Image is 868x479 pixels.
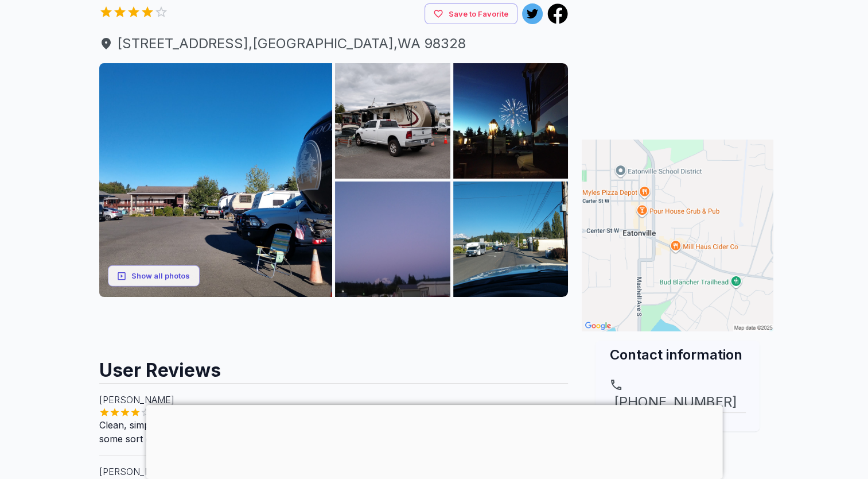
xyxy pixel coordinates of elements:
[146,405,722,476] iframe: Advertisement
[108,265,200,287] button: Show all photos
[609,345,746,364] h2: Contact information
[99,33,569,54] span: [STREET_ADDRESS] , [GEOGRAPHIC_DATA] , WA 98328
[425,3,517,25] button: Save to Favorite
[99,349,569,383] h2: User Reviews
[335,181,450,297] img: AAcXr8py_PUGd5D8I2lATyOFBMvqyZgsZB7nqPMqOiDE8qAcv3Iy4Fyf6kHzfAx58UApmnlNT2o_eQN-07AsWIsqmMBak7S4X...
[99,393,569,407] p: [PERSON_NAME]
[335,63,450,179] img: AAcXr8qae2ZpKnJ4rbQv68GF-59sTCxDGVv54F_IlDbCpK2rG-ciVAppHVeKOs-i3M_KVr-lMrKiHqF_OgyRNL3UoAlWqBwdV...
[453,181,569,297] img: AAcXr8rDGnWTXjyQcA2iM-t5kGbUCMm61vjJIr31h-dtBFeZpO4LO1ItkSfcuvYDfUnA6Gu39hBFz7AqdTyBPAsU_WeOuq3RV...
[582,140,773,331] img: Map for Mill Village RV Park
[99,63,333,297] img: AAcXr8rKQouna3UE1aqDBd1RKut9TQngnOD2CUCl2s_VNhsfzG48xFRc4TQHLpWXTSv4JYFlPwddZeSk8YFb0wIzpGNiyNq0g...
[609,378,746,412] a: [PHONE_NUMBER]
[453,63,569,179] img: AAcXr8qd9mU1pg33GHXL5aNWIxuOqxeK7NlyQINVrwfzgD0_I8VNCiLZuP71cX8xWIxD1e49wgqEJ7OaEV9iiXmxe0tmN5coh...
[99,33,569,54] a: [STREET_ADDRESS],[GEOGRAPHIC_DATA],WA 98328
[99,297,569,349] iframe: Advertisement
[99,465,569,478] p: [PERSON_NAME]
[99,418,569,446] p: Clean, simple no-frills place to park my trailer for a couple of days of local exploring. Wish th...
